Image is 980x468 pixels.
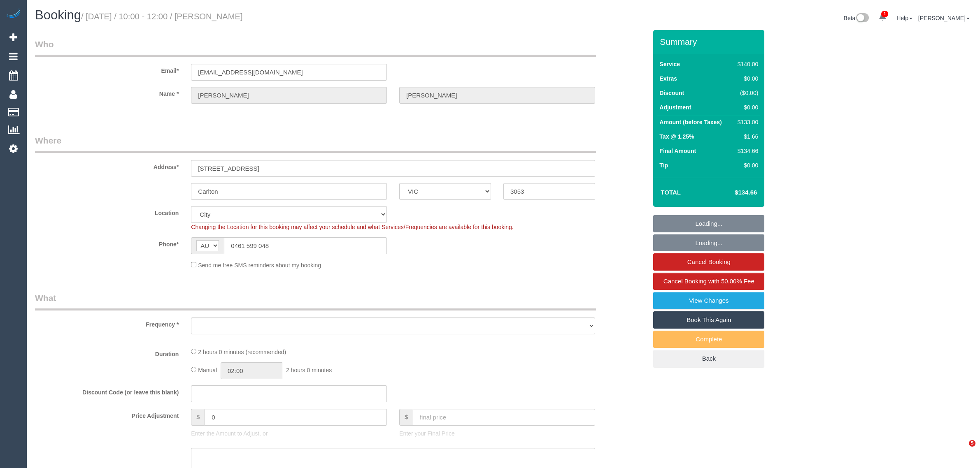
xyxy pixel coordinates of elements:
a: View Changes [653,292,764,309]
label: Tax @ 1.25% [659,132,694,141]
label: Discount [659,89,684,97]
div: $0.00 [734,103,758,111]
label: Tip [659,161,668,169]
legend: What [35,292,596,310]
label: Name * [29,87,185,98]
label: Discount Code (or leave this blank) [29,385,185,396]
a: Book This Again [653,311,764,329]
span: $ [399,409,413,426]
small: / [DATE] / 10:00 - 12:00 / [PERSON_NAME] [81,12,243,21]
div: $0.00 [734,161,758,169]
p: Enter the Amount to Adjust, or [191,429,387,438]
img: New interface [855,13,869,24]
label: Extras [659,74,677,83]
iframe: Intercom live chat [952,440,972,460]
a: Cancel Booking with 50.00% Fee [653,273,764,290]
label: Email* [29,64,185,75]
legend: Who [35,38,596,57]
input: Suburb* [191,183,387,200]
h4: $134.66 [710,189,757,196]
legend: Where [35,134,596,153]
label: Amount (before Taxes) [659,118,722,126]
input: Last Name* [399,87,595,104]
div: $1.66 [734,132,758,141]
img: Automaid Logo [5,8,21,20]
a: Back [653,350,764,367]
input: Post Code* [503,183,595,200]
input: Phone* [224,237,387,254]
label: Price Adjustment [29,409,185,420]
input: Email* [191,64,387,81]
h3: Summary [660,37,760,46]
input: final price [413,409,595,426]
label: Frequency * [29,317,185,329]
span: Send me free SMS reminders about my booking [198,262,321,269]
a: Cancel Booking [653,253,764,271]
span: Booking [35,8,81,22]
label: Location [29,206,185,217]
label: Service [659,60,680,68]
a: 1 [875,8,891,26]
a: [PERSON_NAME] [918,15,970,21]
label: Final Amount [659,147,696,155]
a: Help [896,15,912,21]
span: Manual [198,367,217,373]
span: 1 [881,11,888,17]
p: Enter your Final Price [399,429,595,438]
input: First Name* [191,87,387,104]
label: Address* [29,160,185,171]
label: Phone* [29,237,185,248]
label: Duration [29,347,185,358]
span: Cancel Booking with 50.00% Fee [663,278,754,285]
strong: Total [661,189,681,196]
span: Changing the Location for this booking may affect your schedule and what Services/Frequencies are... [191,224,513,230]
span: 5 [969,440,975,447]
div: $134.66 [734,147,758,155]
a: Beta [844,15,869,21]
span: 2 hours 0 minutes (recommended) [198,349,286,355]
div: $133.00 [734,118,758,126]
div: $140.00 [734,60,758,68]
div: $0.00 [734,74,758,83]
span: 2 hours 0 minutes [286,367,332,373]
span: $ [191,409,205,426]
label: Adjustment [659,103,691,111]
div: ($0.00) [734,89,758,97]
